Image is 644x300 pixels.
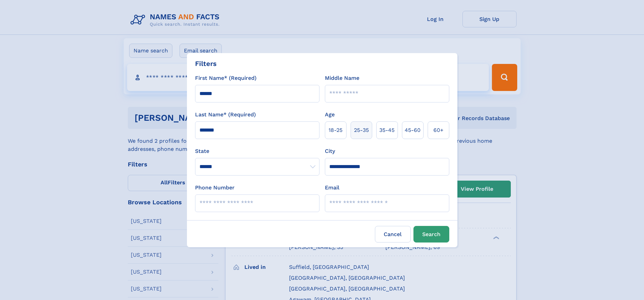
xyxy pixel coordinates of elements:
span: 35‑45 [379,126,395,134]
label: Email [325,184,339,192]
span: 60+ [433,126,444,134]
span: 45‑60 [405,126,421,134]
label: Middle Name [325,74,359,82]
label: First Name* (Required) [195,74,257,82]
div: Filters [195,59,217,69]
span: 18‑25 [329,126,342,134]
label: Cancel [375,226,411,243]
label: City [325,147,335,155]
span: 25‑35 [354,126,369,134]
label: Age [325,111,335,119]
label: State [195,147,319,155]
label: Last Name* (Required) [195,111,256,119]
label: Phone Number [195,184,235,192]
button: Search [413,226,449,243]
